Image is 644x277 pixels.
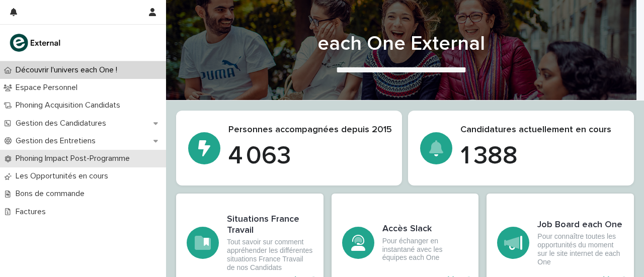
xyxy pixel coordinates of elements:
p: Candidatures actuellement en cours [460,125,622,136]
p: Bons de commande [12,189,93,199]
p: 4 063 [228,141,392,171]
h1: each One External [176,32,626,56]
p: Découvrir l'univers each One ! [12,65,125,75]
h3: Job Board each One [537,220,623,231]
p: 1 388 [460,141,622,171]
p: Personnes accompagnées depuis 2015 [228,125,392,136]
p: Phoning Impact Post-Programme [12,154,138,163]
p: Factures [12,207,54,217]
h3: Accès Slack [382,224,468,235]
p: Les Opportunités en cours [12,171,116,181]
p: Gestion des Candidatures [12,119,114,128]
p: Pour connaître toutes les opportunités du moment sur le site internet de each One [537,232,623,266]
p: Phoning Acquisition Candidats [12,101,128,110]
img: bc51vvfgR2QLHU84CWIQ [8,33,63,53]
p: Pour échanger en instantané avec les équipes each One [382,237,468,262]
h3: Situations France Travail [227,214,313,236]
p: Tout savoir sur comment appréhender les différentes situations France Travail de nos Candidats [227,238,313,271]
p: Gestion des Entretiens [12,136,104,146]
p: Espace Personnel [12,83,86,93]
